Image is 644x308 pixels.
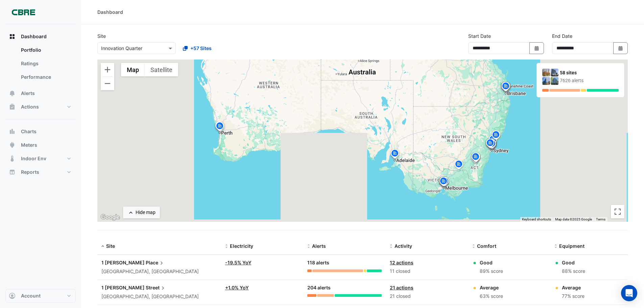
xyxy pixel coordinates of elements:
span: Alerts [21,90,35,97]
div: 21 closed [390,292,464,300]
app-icon: Indoor Env [9,155,16,162]
div: 88% score [562,267,585,275]
a: Open this area in Google Maps (opens a new window) [99,213,121,222]
label: Start Date [468,32,491,40]
button: Zoom out [101,77,114,90]
button: Zoom in [101,63,114,76]
button: Actions [5,100,76,114]
img: 10 Shelley Street [551,77,558,85]
div: Hide map [136,209,156,216]
span: Dashboard [21,33,47,40]
div: 11 closed [390,267,464,275]
span: Map data ©2025 Google [555,217,592,221]
img: site-pin.svg [439,176,450,188]
div: 77% score [562,292,585,300]
button: Meters [5,138,76,152]
button: Show satellite imagery [145,63,178,76]
div: 89% score [480,267,503,275]
div: Good [480,259,503,266]
span: Charts [21,128,37,135]
img: Google [99,213,121,222]
div: [GEOGRAPHIC_DATA], [GEOGRAPHIC_DATA] [101,293,217,301]
span: Actions [21,103,39,110]
div: Dashboard [97,8,123,16]
a: +1.0% YoY [225,285,249,290]
img: site-pin.svg [485,138,496,150]
button: Dashboard [5,30,76,43]
div: Average [562,284,585,291]
button: Account [5,289,76,303]
div: Average [480,284,503,291]
app-icon: Dashboard [9,33,16,40]
img: site-pin.svg [491,130,501,142]
span: Street [146,284,166,291]
a: 12 actions [390,260,413,265]
img: site-pin.svg [485,138,496,150]
img: site-pin.svg [486,139,497,150]
div: 118 alerts [307,259,382,267]
span: 1 [PERSON_NAME] [101,260,145,265]
img: site-pin.svg [470,153,481,165]
span: 1 [PERSON_NAME] [101,285,145,290]
div: 204 alerts [307,284,382,292]
img: site-pin.svg [470,152,481,164]
img: 1 Shelley Street [551,69,558,76]
div: [GEOGRAPHIC_DATA], [GEOGRAPHIC_DATA] [101,268,217,276]
button: Indoor Env [5,152,76,165]
img: site-pin.svg [389,148,400,160]
a: Portfolio [16,43,76,57]
a: Terms (opens in new tab) [596,217,605,221]
span: Site [106,243,115,249]
span: Equipment [559,243,585,249]
img: Company Logo [8,5,39,19]
span: Alerts [312,243,326,249]
div: Good [562,259,585,266]
img: site-pin.svg [214,121,225,133]
button: Keyboard shortcuts [522,217,551,222]
span: Activity [395,243,412,249]
button: Alerts [5,87,76,100]
a: -19.5% YoY [225,260,252,265]
img: site-pin.svg [501,81,511,93]
span: +57 Sites [190,45,212,52]
fa-icon: Select Date [534,45,540,51]
div: 7626 alerts [560,77,619,84]
img: site-pin.svg [438,176,449,188]
img: site-pin.svg [471,152,481,164]
img: site-pin.svg [214,121,225,133]
img: site-pin.svg [500,81,511,93]
div: Open Intercom Messenger [621,285,637,301]
img: site-pin.svg [491,130,502,142]
a: Ratings [16,57,76,70]
div: 63% score [480,292,503,300]
button: Charts [5,125,76,138]
button: Toggle fullscreen view [611,205,624,218]
button: Hide map [123,207,160,218]
app-icon: Alerts [9,90,16,97]
app-icon: Actions [9,103,16,110]
app-icon: Reports [9,169,16,175]
span: Comfort [477,243,496,249]
img: site-pin.svg [453,159,464,171]
img: site-pin.svg [215,122,226,134]
label: Site [97,32,106,40]
span: Indoor Env [21,155,46,162]
button: +57 Sites [178,42,216,54]
span: Electricity [230,243,253,249]
span: Place [146,259,165,266]
a: Performance [16,70,76,84]
img: 1 Martin Place [542,69,550,76]
button: Reports [5,165,76,179]
span: Meters [21,142,37,148]
label: End Date [552,32,572,40]
span: Reports [21,169,39,175]
div: Dashboard [5,43,76,87]
button: Show street map [121,63,145,76]
div: 58 sites [560,69,619,76]
span: Account [21,292,41,299]
app-icon: Meters [9,142,16,148]
a: 21 actions [390,285,413,290]
fa-icon: Select Date [618,45,624,51]
app-icon: Charts [9,128,16,135]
